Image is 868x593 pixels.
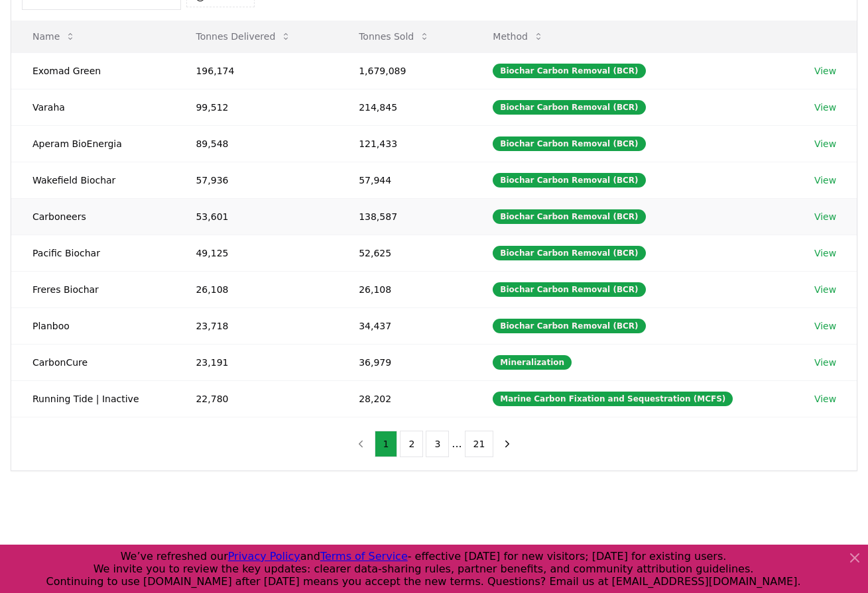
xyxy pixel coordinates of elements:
a: View [814,356,836,369]
button: Tonnes Delivered [185,23,302,50]
td: Wakefield Biochar [11,162,174,198]
td: 138,587 [338,198,471,235]
td: Planboo [11,307,174,344]
div: Biochar Carbon Removal (BCR) [493,209,645,224]
div: Biochar Carbon Removal (BCR) [493,246,645,260]
td: 49,125 [174,235,338,271]
td: 52,625 [338,235,471,271]
button: Name [22,23,86,50]
td: 121,433 [338,125,471,162]
div: Mineralization [493,355,572,370]
div: Biochar Carbon Removal (BCR) [493,319,645,333]
td: 28,202 [338,380,471,417]
td: Freres Biochar [11,271,174,307]
div: Biochar Carbon Removal (BCR) [493,136,645,151]
a: View [814,101,836,114]
button: Tonnes Sold [348,23,440,50]
td: 22,780 [174,380,338,417]
td: Aperam BioEnergia [11,125,174,162]
a: View [814,392,836,405]
a: View [814,210,836,223]
td: Pacific Biochar [11,235,174,271]
div: Biochar Carbon Removal (BCR) [493,173,645,188]
a: View [814,319,836,333]
td: 196,174 [174,52,338,89]
a: View [814,64,836,78]
td: 57,944 [338,162,471,198]
button: 1 [375,431,398,457]
li: ... [452,436,462,452]
div: Marine Carbon Fixation and Sequestration (MCFS) [493,392,733,406]
td: 26,108 [174,271,338,307]
a: View [814,137,836,150]
div: Biochar Carbon Removal (BCR) [493,100,645,115]
td: 89,548 [174,125,338,162]
div: Biochar Carbon Removal (BCR) [493,64,645,78]
div: Biochar Carbon Removal (BCR) [493,282,645,297]
td: Carboneers [11,198,174,235]
td: Running Tide | Inactive [11,380,174,417]
td: 53,601 [174,198,338,235]
button: 2 [400,431,423,457]
td: 214,845 [338,89,471,125]
td: 36,979 [338,344,471,380]
button: 3 [426,431,449,457]
td: 34,437 [338,307,471,344]
td: 1,679,089 [338,52,471,89]
td: Exomad Green [11,52,174,89]
td: 99,512 [174,89,338,125]
td: Varaha [11,89,174,125]
td: 23,718 [174,307,338,344]
button: next page [496,431,519,457]
td: CarbonCure [11,344,174,380]
a: View [814,283,836,296]
a: View [814,174,836,187]
td: 23,191 [174,344,338,380]
button: Method [482,23,554,50]
td: 26,108 [338,271,471,307]
td: 57,936 [174,162,338,198]
a: View [814,246,836,260]
button: 21 [465,431,494,457]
